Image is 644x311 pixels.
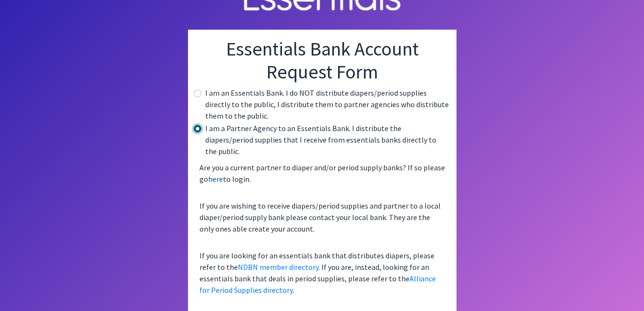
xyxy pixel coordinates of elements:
[199,274,436,295] a: Alliance for Period Supplies directory
[196,196,449,238] p: If you are wishing to receive diapers/period supplies and partner to a local diaper/period supply...
[208,174,223,184] a: here
[205,87,449,122] label: I am an Essentials Bank. I do NOT distribute diapers/period supplies directly to the public, I di...
[196,158,449,189] p: Are you a current partner to diaper and/or period supply banks? If so please go to login.
[238,262,318,272] a: NDBN member directory
[205,122,449,157] label: I am a Partner Agency to an Essentials Bank. I distribute the diapers/period supplies that I rece...
[196,246,449,300] p: If you are looking for an essentials bank that distributes diapers, please refer to the . If you ...
[196,37,449,83] h1: Essentials Bank Account Request Form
